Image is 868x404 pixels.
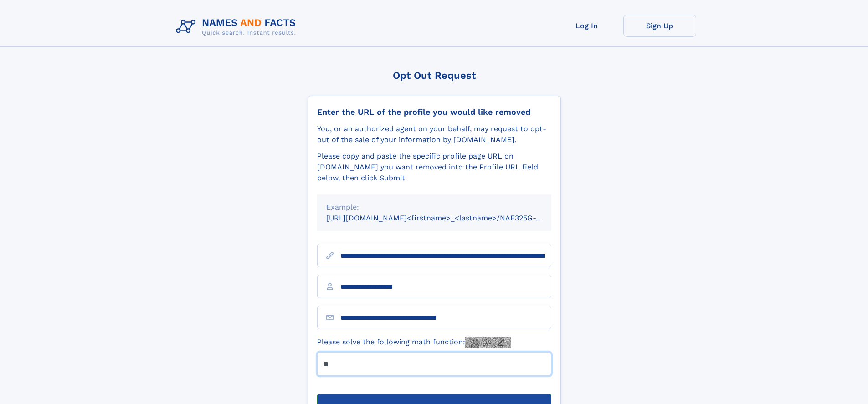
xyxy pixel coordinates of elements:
[326,202,542,213] div: Example:
[317,123,551,145] div: You, or an authorized agent on your behalf, may request to opt-out of the sale of your informatio...
[317,151,551,184] div: Please copy and paste the specific profile page URL on [DOMAIN_NAME] you want removed into the Pr...
[308,70,561,81] div: Opt Out Request
[623,15,696,37] a: Sign Up
[317,107,551,117] div: Enter the URL of the profile you would like removed
[172,15,303,39] img: Logo Names and Facts
[550,15,623,37] a: Log In
[326,214,569,222] small: [URL][DOMAIN_NAME]<firstname>_<lastname>/NAF325G-xxxxxxxx
[317,337,511,348] label: Please solve the following math function:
